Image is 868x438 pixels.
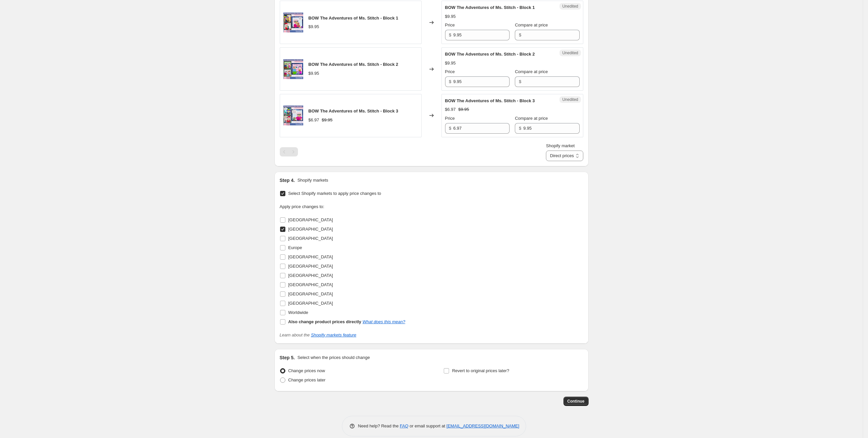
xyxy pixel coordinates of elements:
[519,126,521,131] span: $
[288,264,333,269] span: [GEOGRAPHIC_DATA]
[297,354,370,361] p: Select when the prices should change
[288,273,333,278] span: [GEOGRAPHIC_DATA]
[400,423,408,428] a: FAQ
[288,319,361,324] b: Also change product prices directly
[446,423,519,428] a: [EMAIL_ADDRESS][DOMAIN_NAME]
[445,52,535,57] span: BOW The Adventures of Ms. Stitch - Block 2
[449,126,451,131] span: $
[408,423,446,428] span: or email support at
[311,332,356,337] a: Shopify markets feature
[280,354,295,361] h2: Step 5.
[288,377,326,382] span: Change prices later
[288,245,302,250] span: Europe
[288,236,333,241] span: [GEOGRAPHIC_DATA]
[288,368,325,373] span: Change prices now
[288,310,308,315] span: Worldwide
[515,22,548,27] span: Compare at price
[288,291,333,296] span: [GEOGRAPHIC_DATA]
[445,13,456,20] div: $9.95
[309,16,398,21] span: BOW The Adventures of Ms. Stitch - Block 1
[309,70,319,77] div: $9.95
[519,79,521,84] span: $
[358,423,400,428] span: Need help? Read the
[445,69,455,74] span: Price
[322,117,333,123] strike: $9.95
[563,397,589,406] button: Continue
[280,177,295,184] h2: Step 4.
[449,79,451,84] span: $
[445,98,535,103] span: BOW The Adventures of Ms. Stitch - Block 3
[567,399,585,404] span: Continue
[445,22,455,27] span: Price
[562,97,578,102] span: Unedited
[280,147,298,156] nav: Pagination
[562,4,578,9] span: Unedited
[297,177,328,184] p: Shopify markets
[280,332,356,337] i: Learn about the
[283,106,303,125] img: BOW_The_Adventures_of_Ms._Stitch_Quilt_Block_3_4x4_5x5_6x6_7x7_8x8_In_The_Hoop_80x.png
[288,191,381,196] span: Select Shopify markets to apply price changes to
[519,32,521,37] span: $
[445,106,456,113] div: $6.97
[546,143,575,148] span: Shopify market
[288,217,333,222] span: [GEOGRAPHIC_DATA]
[280,204,324,209] span: Apply price changes to:
[288,254,333,259] span: [GEOGRAPHIC_DATA]
[309,109,398,113] span: BOW The Adventures of Ms. Stitch - Block 3
[309,23,319,30] div: $9.95
[449,32,451,37] span: $
[288,301,333,306] span: [GEOGRAPHIC_DATA]
[283,13,303,32] img: BOW_The_Adventures_of_Ms._Stitch_Quilt_Block_1_4x4_5x5_6x6_7x7_8x8_In_The_Hoop_80x.png
[452,368,509,373] span: Revert to original prices later?
[458,106,469,113] strike: $9.95
[288,282,333,287] span: [GEOGRAPHIC_DATA]
[309,62,398,67] span: BOW The Adventures of Ms. Stitch - Block 2
[362,319,405,324] a: What does this mean?
[445,60,456,66] div: $9.95
[562,50,578,56] span: Unedited
[309,117,319,123] div: $6.97
[445,116,455,121] span: Price
[288,227,333,232] span: [GEOGRAPHIC_DATA]
[445,5,535,10] span: BOW The Adventures of Ms. Stitch - Block 1
[515,69,548,74] span: Compare at price
[283,59,303,79] img: BOW_The_Adventures_of_Ms._Stitch_Quilt_Block_2_4x4_5x5_6x6_7x7_8x8_In_The_Hoop_80x.png
[515,116,548,121] span: Compare at price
